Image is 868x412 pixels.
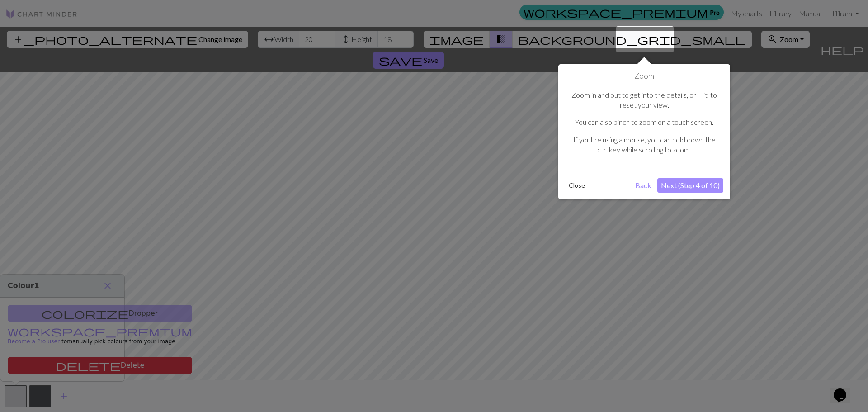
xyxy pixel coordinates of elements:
[565,71,723,81] h1: Zoom
[570,90,719,110] p: Zoom in and out to get into the details, or 'Fit' to reset your view.
[632,178,655,193] button: Back
[657,178,723,193] button: Next (Step 4 of 10)
[570,117,719,127] p: You can also pinch to zoom on a touch screen.
[558,64,730,199] div: Zoom
[565,179,589,192] button: Close
[570,135,719,155] p: If yout're using a mouse, you can hold down the ctrl key while scrolling to zoom.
